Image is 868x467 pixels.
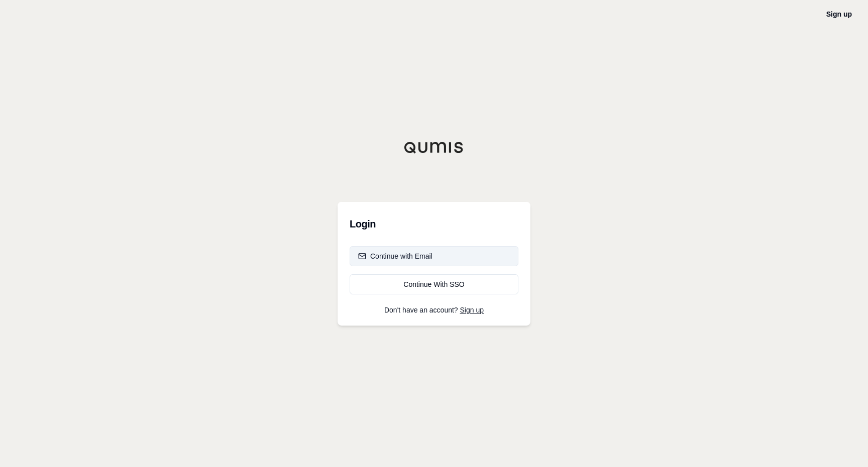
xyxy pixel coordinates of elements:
[350,274,518,294] a: Continue With SSO
[460,306,484,314] a: Sign up
[350,306,518,314] p: Don't have an account?
[350,214,518,234] h3: Login
[358,279,510,289] div: Continue With SSO
[826,10,852,18] a: Sign up
[350,246,518,266] button: Continue with Email
[404,141,464,153] img: Qumis
[358,251,432,261] div: Continue with Email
